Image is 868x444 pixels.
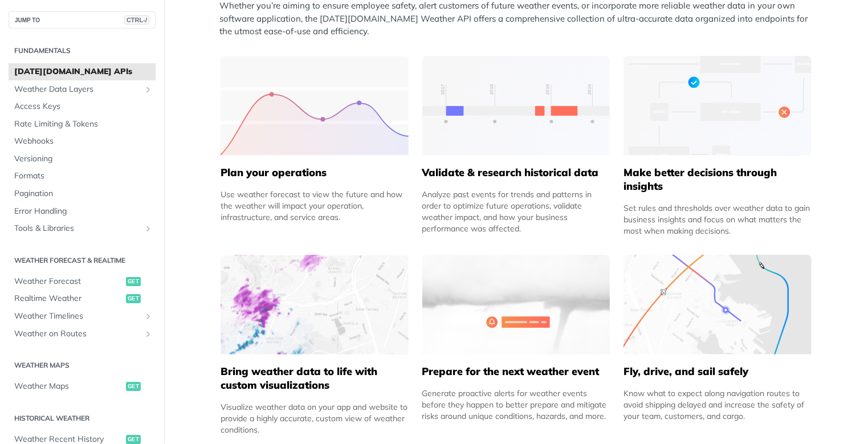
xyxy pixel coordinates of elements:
[126,382,141,391] span: get
[624,365,812,378] h5: Fly, drive, and sail safely
[422,388,610,422] div: Generate proactive alerts for weather events before they happen to better prepare and mitigate ri...
[126,294,141,303] span: get
[14,293,123,304] span: Realtime Weather
[9,63,156,80] a: [DATE][DOMAIN_NAME] APIs
[144,85,153,94] button: Show subpages for Weather Data Layers
[624,202,812,237] div: Set rules and thresholds over weather data to gain business insights and focus on what matters th...
[14,223,141,234] span: Tools & Libraries
[9,11,156,28] button: JUMP TOCTRL-/
[14,119,153,130] span: Rate Limiting & Tokens
[14,101,153,112] span: Access Keys
[9,273,156,290] a: Weather Forecastget
[14,381,123,392] span: Weather Maps
[14,66,153,78] span: [DATE][DOMAIN_NAME] APIs
[221,189,409,223] div: Use weather forecast to view the future and how the weather will impact your operation, infrastru...
[14,206,153,217] span: Error Handling
[9,325,156,343] a: Weather on RoutesShow subpages for Weather on Routes
[422,166,610,180] h5: Validate & research historical data
[221,255,409,355] img: 4463876-group-4982x.svg
[422,365,610,378] h5: Prepare for the next weather event
[14,153,153,165] span: Versioning
[422,255,610,355] img: 2c0a313-group-496-12x.svg
[422,189,610,234] div: Analyze past events for trends and patterns in order to optimize future operations, validate weat...
[9,150,156,168] a: Versioning
[9,220,156,237] a: Tools & LibrariesShow subpages for Tools & Libraries
[221,401,409,435] div: Visualize weather data on your app and website to provide a highly accurate, custom view of weath...
[9,360,156,370] h2: Weather Maps
[9,98,156,115] a: Access Keys
[124,15,149,25] span: CTRL-/
[9,255,156,266] h2: Weather Forecast & realtime
[9,185,156,202] a: Pagination
[9,413,156,423] h2: Historical Weather
[9,378,156,395] a: Weather Mapsget
[14,311,141,322] span: Weather Timelines
[9,81,156,98] a: Weather Data LayersShow subpages for Weather Data Layers
[221,166,409,180] h5: Plan your operations
[126,435,141,444] span: get
[9,203,156,220] a: Error Handling
[144,224,153,233] button: Show subpages for Tools & Libraries
[14,188,153,199] span: Pagination
[422,56,610,156] img: 13d7ca0-group-496-2.svg
[624,56,812,156] img: a22d113-group-496-32x.svg
[221,56,409,156] img: 39565e8-group-4962x.svg
[624,166,812,193] h5: Make better decisions through insights
[9,290,156,307] a: Realtime Weatherget
[144,312,153,321] button: Show subpages for Weather Timelines
[221,365,409,392] h5: Bring weather data to life with custom visualizations
[9,308,156,325] a: Weather TimelinesShow subpages for Weather Timelines
[144,329,153,339] button: Show subpages for Weather on Routes
[624,255,812,355] img: 994b3d6-mask-group-32x.svg
[9,116,156,133] a: Rate Limiting & Tokens
[14,276,123,287] span: Weather Forecast
[14,328,141,340] span: Weather on Routes
[126,277,141,286] span: get
[14,170,153,182] span: Formats
[9,133,156,150] a: Webhooks
[9,46,156,56] h2: Fundamentals
[14,84,141,95] span: Weather Data Layers
[14,136,153,147] span: Webhooks
[624,388,812,422] div: Know what to expect along navigation routes to avoid shipping delayed and increase the safety of ...
[9,168,156,185] a: Formats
